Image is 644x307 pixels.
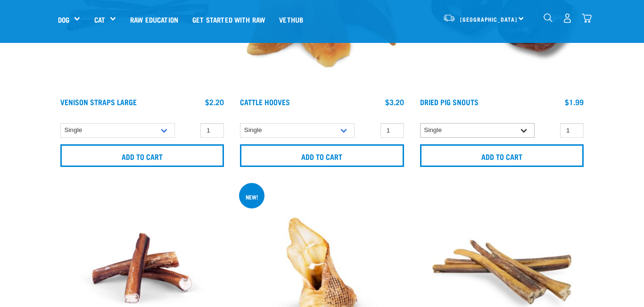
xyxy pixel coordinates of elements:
span: [GEOGRAPHIC_DATA] [460,17,517,21]
a: Vethub [272,0,310,38]
img: user.png [562,13,572,23]
img: van-moving.png [443,14,455,22]
input: Add to cart [60,144,224,167]
div: $2.20 [205,98,224,106]
a: Get started with Raw [185,0,272,38]
a: Dried Pig Snouts [420,100,479,104]
input: Add to cart [240,144,404,167]
img: home-icon-1@2x.png [544,13,553,22]
input: 1 [560,123,584,138]
div: new! [246,195,258,199]
a: Venison Straps Large [60,100,137,104]
img: home-icon@2x.png [582,13,592,23]
input: Add to cart [420,144,584,167]
a: Cattle Hooves [240,100,290,104]
input: 1 [380,123,404,138]
a: Cat [94,14,105,25]
div: $3.20 [385,98,404,106]
a: Dog [58,14,69,25]
div: $1.99 [565,98,584,106]
input: 1 [200,123,224,138]
a: Raw Education [123,0,185,38]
